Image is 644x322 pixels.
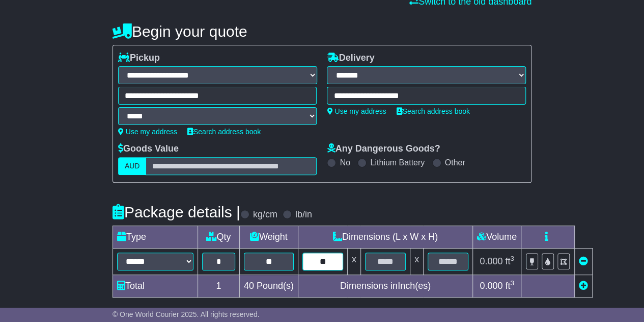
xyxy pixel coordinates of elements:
span: ft [505,281,514,291]
label: No [340,158,350,167]
span: ft [505,256,514,266]
a: Search address book [187,128,261,136]
span: 0.000 [480,281,502,291]
td: Pound(s) [239,275,298,298]
label: Lithium Battery [370,158,425,167]
label: lb/in [295,209,312,220]
td: Volume [472,226,521,249]
td: x [347,249,360,275]
a: Add new item [579,281,588,291]
label: Pickup [118,53,160,64]
label: Delivery [327,53,374,64]
sup: 3 [510,279,514,287]
td: x [410,249,423,275]
label: Goods Value [118,143,179,155]
td: Weight [239,226,298,249]
h4: Begin your quote [113,23,531,40]
a: Search address book [397,107,470,115]
sup: 3 [510,255,514,262]
label: Any Dangerous Goods? [327,143,440,155]
a: Use my address [327,107,386,115]
span: 40 [244,281,254,291]
label: kg/cm [253,209,277,220]
td: 1 [198,275,239,298]
span: © One World Courier 2025. All rights reserved. [113,310,260,318]
td: Type [113,226,198,249]
a: Use my address [118,128,177,136]
label: AUD [118,157,147,175]
span: 0.000 [480,256,502,266]
h4: Package details | [113,204,240,220]
td: Dimensions (L x W x H) [298,226,472,249]
td: Total [113,275,198,298]
td: Dimensions in Inch(es) [298,275,472,298]
label: Other [445,158,465,167]
a: Remove this item [579,256,588,266]
td: Qty [198,226,239,249]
